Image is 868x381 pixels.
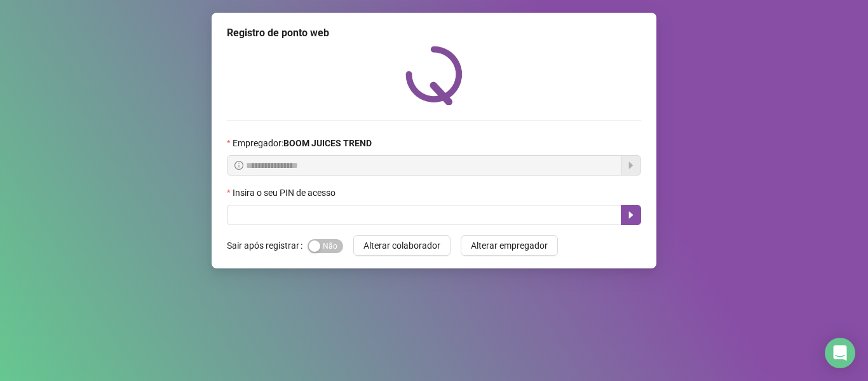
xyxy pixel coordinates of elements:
[283,138,372,148] strong: BOOM JUICES TREND
[825,338,855,368] div: Open Intercom Messenger
[363,239,440,253] span: Alterar colaborador
[353,235,451,256] button: Alterar colaborador
[626,210,636,220] span: caret-right
[227,25,641,41] div: Registro de ponto web
[227,186,344,200] label: Insira o seu PIN de acesso
[405,46,463,105] img: QRPoint
[461,235,558,256] button: Alterar empregador
[234,161,243,170] span: info-circle
[233,136,372,150] span: Empregador :
[227,235,308,256] label: Sair após registrar
[471,239,548,253] span: Alterar empregador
